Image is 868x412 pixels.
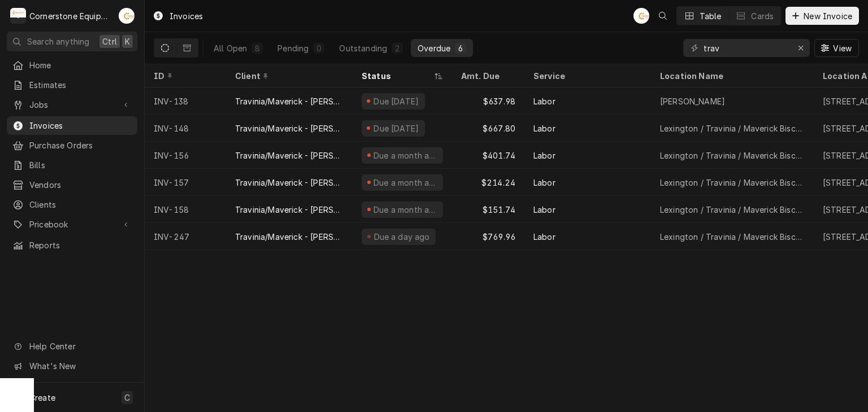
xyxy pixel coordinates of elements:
button: Search anythingCtrlK [7,32,137,51]
a: Vendors [7,176,137,194]
div: Lexington / Travinia / Maverick Biscuit [660,204,805,216]
div: $637.98 [452,87,524,115]
div: Due a month ago [372,204,439,216]
input: Keyword search [704,39,788,57]
div: Labor [533,177,555,189]
a: Bills [7,156,137,174]
span: Help Center [29,340,131,352]
div: 2 [394,42,401,54]
div: Labor [533,231,555,243]
div: AB [119,8,134,24]
span: K [125,36,130,47]
div: INV-138 [145,87,226,115]
div: Pending [277,42,309,54]
div: Travinia/Maverick - [PERSON_NAME] [235,177,344,189]
a: Purchase Orders [7,136,137,155]
div: Labor [533,150,555,161]
button: View [814,39,859,57]
div: INV-247 [145,223,226,250]
div: Lexington / Travinia / Maverick Biscuit [660,231,805,243]
div: Travinia/Maverick - [PERSON_NAME] [235,122,344,134]
button: Erase input [792,39,810,57]
div: Labor [533,204,555,216]
div: Andrew Buigues's Avatar [119,8,134,24]
span: Invoices [29,120,132,132]
div: ID [154,70,215,82]
div: INV-158 [145,196,226,223]
div: Lexington / Travinia / Maverick Biscuit [660,150,805,161]
span: Jobs [29,99,115,111]
span: Search anything [27,36,89,47]
a: Home [7,56,137,74]
div: 0 [315,42,322,54]
span: Ctrl [102,36,117,47]
div: Status [362,70,432,82]
span: Estimates [29,79,132,91]
a: Go to What's New [7,357,137,375]
div: 6 [457,42,464,54]
span: Purchase Orders [29,139,132,151]
a: Go to Pricebook [7,215,137,234]
div: Labor [533,95,555,107]
div: Location Name [660,70,802,82]
div: Due [DATE] [372,95,420,107]
div: Overdue [418,42,450,54]
div: Travinia/Maverick - [PERSON_NAME] [235,95,344,107]
span: What's New [29,360,131,372]
span: C [124,392,130,404]
div: $667.80 [452,115,524,142]
span: Clients [29,199,132,211]
a: Estimates [7,76,137,94]
div: All Open [214,42,247,54]
div: Due [DATE] [372,122,420,134]
div: AB [633,8,649,24]
div: Outstanding [339,42,387,54]
div: Due a month ago [372,177,439,189]
a: Go to Help Center [7,337,137,356]
span: Pricebook [29,218,115,230]
a: Go to Jobs [7,95,137,114]
div: INV-157 [145,169,226,196]
span: Home [29,59,132,71]
span: View [831,42,854,54]
span: Create [29,393,55,402]
div: Travinia/Maverick - [PERSON_NAME] [235,150,344,161]
span: Bills [29,159,132,171]
a: Invoices [7,116,137,135]
span: Vendors [29,179,132,191]
div: Andrew Buigues's Avatar [633,8,649,24]
div: 8 [254,42,261,54]
button: Open search [654,7,672,25]
div: INV-148 [145,115,226,142]
button: New Invoice [785,7,859,25]
div: Cornerstone Equipment Repair, LLC [29,10,112,22]
div: $214.24 [452,169,524,196]
span: New Invoice [801,10,854,22]
div: Due a month ago [372,150,439,161]
div: $151.74 [452,196,524,223]
div: $401.74 [452,142,524,169]
div: $769.96 [452,223,524,250]
div: Labor [533,122,555,134]
div: C [10,8,26,24]
div: Cards [751,10,774,22]
div: Table [700,10,722,22]
div: Travinia/Maverick - [PERSON_NAME] [235,231,344,243]
div: Client [235,70,341,82]
div: Lexington / Travinia / Maverick Biscuit [660,122,805,134]
a: Reports [7,236,137,255]
div: Due a day ago [372,231,431,243]
div: Amt. Due [461,70,513,82]
div: Cornerstone Equipment Repair, LLC's Avatar [10,8,26,24]
div: Service [533,70,640,82]
div: INV-156 [145,142,226,169]
a: Clients [7,195,137,214]
div: [PERSON_NAME] [660,95,725,107]
div: Travinia/Maverick - [PERSON_NAME] [235,204,344,216]
div: Lexington / Travinia / Maverick Biscuit [660,177,805,189]
span: Reports [29,239,132,251]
